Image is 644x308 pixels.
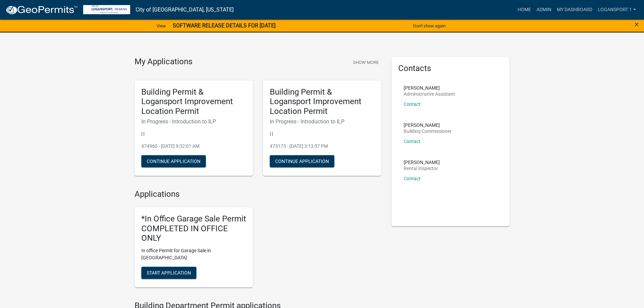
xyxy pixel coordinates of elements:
h6: In Progress - Introduction to ILP [141,118,246,125]
a: My Dashboard [554,3,595,16]
strong: SOFTWARE RELEASE DETAILS FOR [DATE] [173,22,276,29]
p: Rental Inspector [404,166,440,171]
a: City of [GEOGRAPHIC_DATA], [US_STATE] [136,4,234,16]
a: Contact [404,139,421,144]
button: Don't show again [410,20,448,31]
span: Start Application [147,270,191,276]
p: | | [270,130,375,137]
p: Building Commissioner [404,129,452,134]
a: Home [515,3,534,16]
a: Admin [534,3,554,16]
button: Close [635,20,639,28]
h5: Building Permit & Logansport Improvement Location Permit [141,87,246,116]
h5: *In Office Garage Sale Permit COMPLETED IN OFFICE ONLY [141,214,246,243]
p: 473173 - [DATE] 3:13:57 PM [270,143,375,150]
a: Contact [404,176,421,181]
a: View [154,20,169,31]
h6: In Progress - Introduction to ILP [270,118,375,125]
h4: My Applications [135,57,192,67]
button: Continue Application [270,155,334,167]
p: 474960 - [DATE] 9:32:01 AM [141,143,246,150]
h5: Contacts [398,64,503,73]
button: Show More [350,57,381,68]
button: Start Application [141,267,196,279]
button: Continue Application [141,155,206,167]
p: Administrative Assistant [404,92,455,96]
p: [PERSON_NAME] [404,160,440,165]
a: Contact [404,101,421,107]
h5: Building Permit & Logansport Improvement Location Permit [270,87,375,116]
p: In office Permit for Garage Sale in [GEOGRAPHIC_DATA] [141,247,246,261]
p: [PERSON_NAME] [404,86,455,90]
a: Logansport 1 [595,3,639,16]
p: | | [141,130,246,137]
h4: Applications [135,189,381,199]
img: City of Logansport, Indiana [83,5,130,14]
span: × [635,20,639,29]
p: [PERSON_NAME] [404,123,452,127]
